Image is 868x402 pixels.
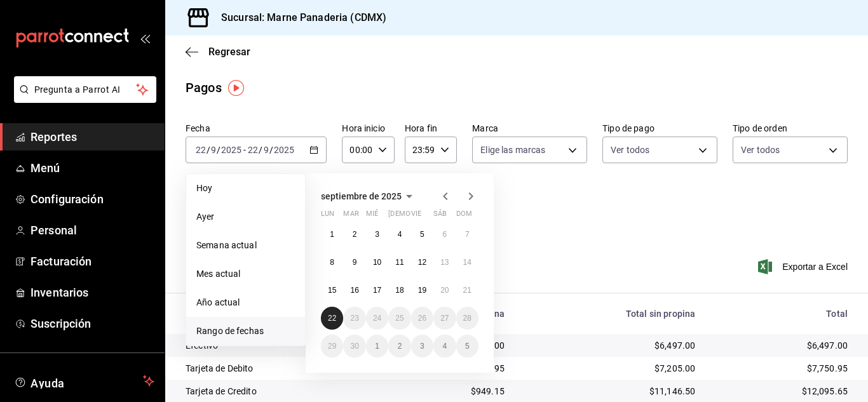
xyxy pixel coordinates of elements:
button: 18 de septiembre de 2025 [388,279,410,302]
span: Rango de fechas [196,325,295,338]
abbr: 16 de septiembre de 2025 [350,286,358,295]
input: ---- [220,145,242,155]
span: Facturación [31,253,154,270]
input: -- [247,145,259,155]
button: Exportar a Excel [761,259,848,274]
abbr: 14 de septiembre de 2025 [463,258,471,267]
abbr: jueves [388,210,463,223]
button: 1 de septiembre de 2025 [321,223,343,246]
button: 21 de septiembre de 2025 [456,279,478,302]
abbr: martes [343,210,358,223]
button: open_drawer_menu [140,33,150,43]
label: Hora inicio [342,124,394,133]
button: 10 de septiembre de 2025 [366,251,388,274]
a: Pregunta a Parrot AI [9,92,156,105]
span: Año actual [196,296,295,309]
abbr: domingo [456,210,472,223]
button: 4 de octubre de 2025 [433,335,456,358]
abbr: 1 de octubre de 2025 [375,342,379,351]
span: Regresar [208,46,250,58]
button: 5 de septiembre de 2025 [411,223,433,246]
abbr: sábado [433,210,447,223]
abbr: 29 de septiembre de 2025 [328,342,336,351]
span: Hoy [196,182,295,195]
abbr: 17 de septiembre de 2025 [373,286,381,295]
span: Reportes [31,128,154,145]
input: -- [195,145,207,155]
abbr: 28 de septiembre de 2025 [463,314,471,323]
abbr: 8 de septiembre de 2025 [330,258,334,267]
div: Total [715,309,848,319]
abbr: 5 de septiembre de 2025 [420,230,424,239]
button: 27 de septiembre de 2025 [433,307,456,330]
abbr: 15 de septiembre de 2025 [328,286,336,295]
span: Ayer [196,210,295,224]
span: Suscripción [31,315,154,332]
img: Tooltip marker [228,80,244,96]
input: -- [263,145,269,155]
abbr: 24 de septiembre de 2025 [373,314,381,323]
button: 25 de septiembre de 2025 [388,307,410,330]
button: 20 de septiembre de 2025 [433,279,456,302]
abbr: 3 de octubre de 2025 [420,342,424,351]
abbr: 2 de octubre de 2025 [398,342,402,351]
span: / [217,145,220,155]
abbr: 27 de septiembre de 2025 [440,314,449,323]
button: 3 de septiembre de 2025 [366,223,388,246]
span: Personal [31,222,154,239]
span: Inventarios [31,284,154,301]
abbr: 3 de septiembre de 2025 [375,230,379,239]
span: / [207,145,210,155]
abbr: 4 de septiembre de 2025 [398,230,402,239]
button: 24 de septiembre de 2025 [366,307,388,330]
abbr: viernes [411,210,421,223]
button: 3 de octubre de 2025 [411,335,433,358]
button: 2 de octubre de 2025 [388,335,410,358]
div: Tarjeta de Credito [186,385,374,398]
button: 14 de septiembre de 2025 [456,251,478,274]
h3: Sucursal: Marne Panaderia (CDMX) [211,10,386,25]
label: Hora fin [405,124,457,133]
div: Total sin propina [525,309,695,319]
button: 29 de septiembre de 2025 [321,335,343,358]
span: / [269,145,273,155]
label: Tipo de pago [602,124,717,133]
button: septiembre de 2025 [321,189,417,204]
span: septiembre de 2025 [321,191,402,201]
label: Marca [472,124,587,133]
button: 8 de septiembre de 2025 [321,251,343,274]
div: $6,497.00 [525,339,695,352]
button: 6 de septiembre de 2025 [433,223,456,246]
button: Pregunta a Parrot AI [14,76,156,103]
div: $12,095.65 [715,385,848,398]
abbr: 7 de septiembre de 2025 [465,230,470,239]
abbr: 10 de septiembre de 2025 [373,258,381,267]
abbr: 13 de septiembre de 2025 [440,258,449,267]
span: Elige las marcas [480,144,545,156]
div: $11,146.50 [525,385,695,398]
span: Ver todos [741,144,780,156]
abbr: miércoles [366,210,378,223]
input: ---- [273,145,295,155]
abbr: 21 de septiembre de 2025 [463,286,471,295]
button: Regresar [186,46,250,58]
abbr: 19 de septiembre de 2025 [418,286,426,295]
abbr: 5 de octubre de 2025 [465,342,470,351]
label: Fecha [186,124,327,133]
abbr: 2 de septiembre de 2025 [353,230,357,239]
span: Ver todos [611,144,649,156]
div: $7,205.00 [525,362,695,375]
abbr: 26 de septiembre de 2025 [418,314,426,323]
button: 19 de septiembre de 2025 [411,279,433,302]
button: 5 de octubre de 2025 [456,335,478,358]
abbr: 25 de septiembre de 2025 [395,314,403,323]
span: / [259,145,262,155]
span: Semana actual [196,239,295,252]
button: 16 de septiembre de 2025 [343,279,365,302]
input: -- [210,145,217,155]
div: Tarjeta de Debito [186,362,374,375]
button: 26 de septiembre de 2025 [411,307,433,330]
button: 28 de septiembre de 2025 [456,307,478,330]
